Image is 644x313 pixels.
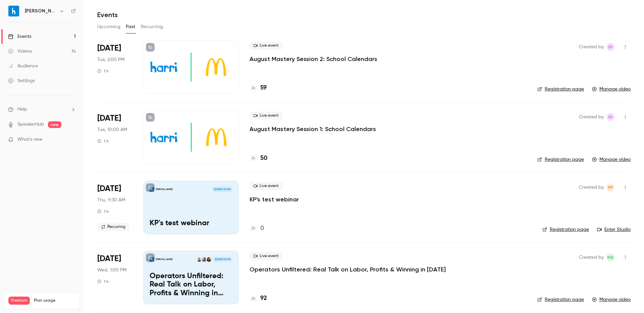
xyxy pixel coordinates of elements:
[97,40,132,94] div: Aug 19 Tue, 2:00 PM (America/New York)
[97,267,126,273] span: Wed, 1:00 PM
[97,113,121,124] span: [DATE]
[579,113,604,121] span: Created by
[250,265,446,273] a: Operators Unfiltered: Real Talk on Labor, Profits & Winning in [DATE]
[97,43,121,54] span: [DATE]
[579,43,604,51] span: Created by
[48,121,61,128] span: new
[260,294,267,303] h4: 92
[250,182,283,190] span: Live event
[8,48,32,55] div: Videos
[592,86,631,92] a: Manage video
[156,188,172,191] p: [PERSON_NAME]
[97,56,124,63] span: Tue, 2:00 PM
[592,156,631,163] a: Manage video
[143,181,239,234] a: KP's test webinar[PERSON_NAME][DATE] 9:30 AMKP's test webinar
[8,33,31,40] div: Events
[608,113,612,121] span: DI
[202,257,206,262] img: Kriste Sareyani
[17,106,27,113] span: Help
[250,294,267,303] a: 92
[97,138,109,144] div: 1 h
[592,296,631,303] a: Manage video
[97,223,129,231] span: Recurring
[97,68,109,74] div: 1 h
[212,187,232,192] span: [DATE] 9:30 AM
[17,121,44,128] a: SpeakerHub
[213,257,232,262] span: [DATE] 1:00 PM
[260,224,264,233] h4: 0
[606,43,614,51] span: Dennis Ivanov
[8,6,19,16] img: Harri
[250,83,267,92] a: 59
[97,21,120,32] button: Upcoming
[97,197,125,203] span: Thu, 9:30 AM
[143,251,239,304] a: Operators Unfiltered: Real Talk on Labor, Profits & Winning in 2025 [PERSON_NAME]Kari KrogmanKris...
[606,113,614,121] span: Dennis Ivanov
[97,11,118,19] h1: Events
[537,86,584,92] a: Registration page
[141,21,163,32] button: Recurring
[34,298,75,303] span: Plan usage
[250,112,283,120] span: Live event
[97,209,109,214] div: 1 h
[542,226,589,233] a: Registration page
[25,8,56,14] h6: [PERSON_NAME]
[260,154,267,163] h4: 50
[207,257,211,262] img: Kari Krogman
[97,279,109,284] div: 1 h
[97,110,132,164] div: Aug 19 Tue, 10:00 AM (America/New York)
[250,252,283,260] span: Live event
[197,257,202,262] img: Justin Hall
[597,226,631,233] a: Enter Studio
[68,137,76,143] iframe: Noticeable Trigger
[8,297,30,305] span: Premium
[250,195,299,203] a: KP's test webinar
[97,181,132,234] div: Aug 7 Thu, 2:30 PM (Europe/London)
[8,63,38,69] div: Audience
[250,154,267,163] a: 50
[579,253,604,261] span: Created by
[17,136,43,143] span: What's new
[607,253,613,261] span: MA
[97,126,127,133] span: Tue, 10:00 AM
[156,258,172,261] p: [PERSON_NAME]
[608,183,613,191] span: KP
[579,183,604,191] span: Created by
[97,183,121,194] span: [DATE]
[537,296,584,303] a: Registration page
[97,251,132,304] div: Aug 6 Wed, 1:00 PM (America/New York)
[126,21,136,32] button: Past
[150,272,232,298] p: Operators Unfiltered: Real Talk on Labor, Profits & Winning in [DATE]
[250,125,376,133] a: August Mastery Session 1: School Calendars
[260,83,267,92] h4: 59
[606,253,614,261] span: Moose Ackall
[606,183,614,191] span: Kate Price
[608,43,612,51] span: DI
[537,156,584,163] a: Registration page
[97,253,121,264] span: [DATE]
[250,55,377,63] a: August Mastery Session 2: School Calendars
[250,42,283,50] span: Live event
[250,224,264,233] a: 0
[8,77,35,84] div: Settings
[8,106,76,113] li: help-dropdown-opener
[150,219,232,228] p: KP's test webinar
